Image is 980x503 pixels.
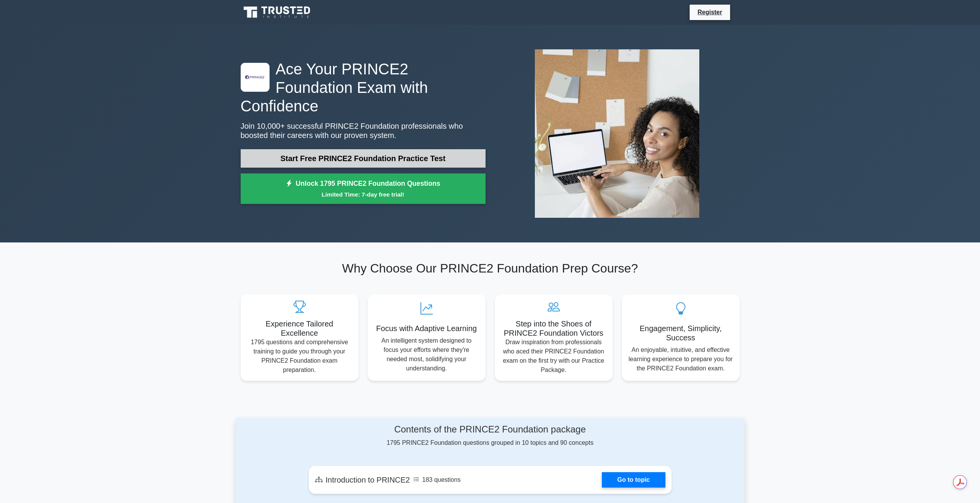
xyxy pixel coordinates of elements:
[247,319,352,338] h5: Experience Tailored Excellence
[693,7,727,17] a: Register
[309,424,672,435] h4: Contents of the PRINCE2 Foundation package
[309,424,672,447] div: 1795 PRINCE2 Foundation questions grouped in 10 topics and 90 concepts
[501,338,606,375] p: Draw inspiration from professionals who aced their PRINCE2 Foundation exam on the first try with ...
[247,338,352,375] p: 1795 questions and comprehensive training to guide you through your PRINCE2 Foundation exam prepa...
[241,261,740,276] h2: Why Choose Our PRINCE2 Foundation Prep Course?
[241,149,486,168] a: Start Free PRINCE2 Foundation Practice Test
[374,324,479,333] h5: Focus with Adaptive Learning
[501,319,606,338] h5: Step into the Shoes of PRINCE2 Foundation Victors
[374,336,479,373] p: An intelligent system designed to focus your efforts where they're needed most, solidifying your ...
[241,121,486,140] p: Join 10,000+ successful PRINCE2 Foundation professionals who boosted their careers with our prove...
[628,324,734,342] h5: Engagement, Simplicity, Success
[241,173,486,204] a: Unlock 1795 PRINCE2 Foundation QuestionsLimited Time: 7-day free trial!
[602,472,665,488] a: Go to topic
[628,345,734,373] p: An enjoyable, intuitive, and effective learning experience to prepare you for the PRINCE2 Foundat...
[241,60,486,115] h1: Ace Your PRINCE2 Foundation Exam with Confidence
[250,190,476,199] small: Limited Time: 7-day free trial!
